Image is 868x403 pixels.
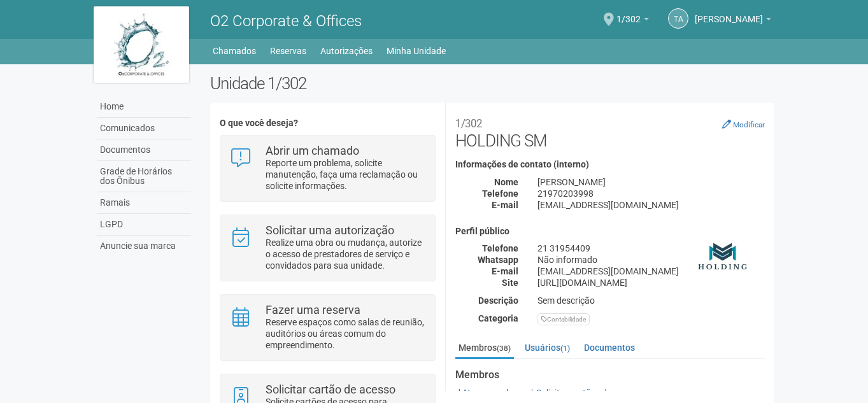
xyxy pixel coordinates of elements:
img: logo.jpg [94,6,189,83]
a: Ramais [97,192,191,214]
div: [URL][DOMAIN_NAME] [528,277,774,288]
strong: Abrir um chamado [266,144,359,157]
a: Documentos [97,139,191,161]
a: 1/302 [616,16,649,26]
a: Usuários(1) [522,338,573,357]
small: (38) [497,344,511,353]
div: Contabilidade [537,313,590,325]
img: business.png [692,227,755,290]
div: 21 31954409 [528,243,774,254]
div: [PERSON_NAME] [528,176,774,188]
div: [EMAIL_ADDRESS][DOMAIN_NAME] [528,199,774,211]
strong: Telefone [482,188,518,199]
strong: Descrição [478,295,518,306]
h2: Unidade 1/302 [210,74,775,93]
strong: Solicitar cartão de acesso [266,383,395,396]
span: Thamiris Abdala [695,2,763,24]
p: Reporte um problema, solicite manutenção, faça uma reclamação ou solicite informações. [266,157,425,192]
strong: Categoria [478,313,518,323]
h4: O que você deseja? [220,118,436,128]
a: Comunicados [97,118,191,139]
a: Chamados [213,42,256,60]
small: Modificar [733,120,765,129]
a: Abrir um chamado Reporte um problema, solicite manutenção, faça uma reclamação ou solicite inform... [230,145,425,192]
div: Sem descrição [528,295,774,306]
strong: Fazer uma reserva [266,303,360,316]
p: Realize uma obra ou mudança, autorize o acesso de prestadores de serviço e convidados para sua un... [266,237,425,271]
a: Membros(38) [455,338,514,359]
small: 1/302 [455,117,482,130]
a: Grade de Horários dos Ônibus [97,161,191,192]
a: TA [668,8,688,29]
span: O2 Corporate & Offices [210,12,362,30]
a: Modificar [722,119,765,129]
strong: Whatsapp [478,255,518,265]
a: Fazer uma reserva Reserve espaços como salas de reunião, auditórios ou áreas comum do empreendime... [230,304,425,351]
a: Solicitar uma autorização Realize uma obra ou mudança, autorize o acesso de prestadores de serviç... [230,225,425,271]
a: LGPD [97,214,191,236]
a: Anuncie sua marca [97,236,191,257]
strong: Site [502,278,518,288]
div: [EMAIL_ADDRESS][DOMAIN_NAME] [528,265,774,277]
a: [PERSON_NAME] [695,16,771,26]
strong: Membros [455,369,765,381]
strong: Telefone [482,243,518,253]
h2: HOLDING SM [455,112,765,150]
div: 21970203998 [528,188,774,199]
h4: Informações de contato (interno) [455,160,765,169]
a: Novo membro [455,388,520,398]
strong: Solicitar uma autorização [266,223,394,237]
strong: E-mail [492,200,518,210]
span: 1/302 [616,2,641,24]
strong: E-mail [492,266,518,276]
p: Reserve espaços como salas de reunião, auditórios ou áreas comum do empreendimento. [266,316,425,351]
a: Autorizações [320,42,373,60]
div: Não informado [528,254,774,265]
a: Documentos [581,338,638,357]
a: Home [97,96,191,118]
small: (1) [560,344,570,353]
a: Reservas [270,42,306,60]
a: Solicitar cartões de acesso [528,388,641,398]
h4: Perfil público [455,227,765,236]
a: Minha Unidade [387,42,446,60]
strong: Nome [494,177,518,187]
